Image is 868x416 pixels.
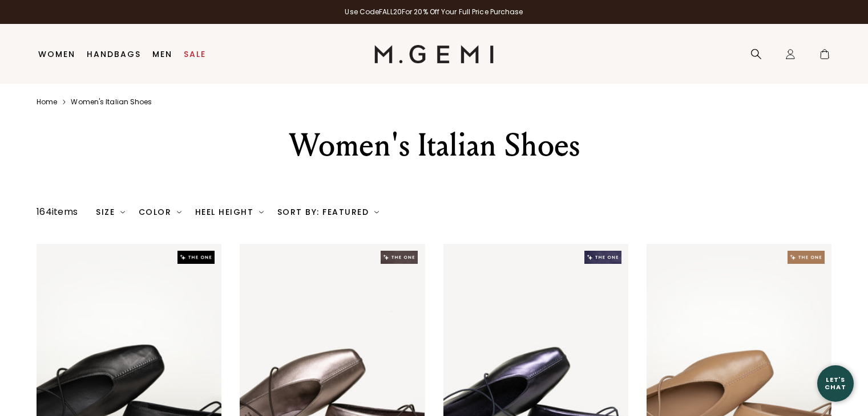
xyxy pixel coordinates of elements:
[177,210,181,214] img: chevron-down.svg
[152,50,172,59] a: Men
[38,50,75,59] a: Women
[374,45,494,63] img: M.Gemi
[177,251,215,264] img: The One tag
[71,97,152,107] a: Women's italian shoes
[139,207,181,217] div: Color
[195,207,264,217] div: Heel Height
[788,251,825,264] img: The One tag
[96,207,125,217] div: Size
[120,210,125,214] img: chevron-down.svg
[37,205,78,219] div: 164 items
[184,50,206,59] a: Sale
[817,376,854,390] div: Let's Chat
[259,210,264,214] img: chevron-down.svg
[277,207,379,217] div: Sort By: Featured
[87,50,141,59] a: Handbags
[379,7,402,17] strong: FALL20
[236,125,632,166] div: Women's Italian Shoes
[374,210,379,214] img: chevron-down.svg
[37,97,57,107] a: Home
